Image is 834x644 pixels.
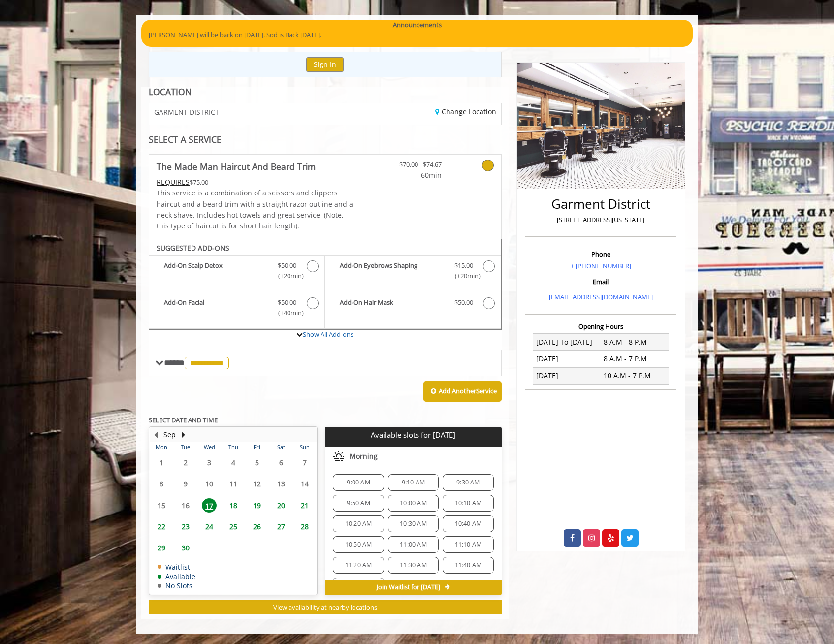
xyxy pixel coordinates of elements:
th: Fri [245,442,269,452]
div: 11:10 AM [443,536,493,553]
th: Sat [269,442,292,452]
b: LOCATION [149,86,192,97]
div: 10:50 AM [333,536,384,553]
span: 10:40 AM [455,520,482,528]
span: (+20min ) [273,271,302,281]
th: Wed [197,442,221,452]
span: 10:50 AM [345,541,372,548]
td: Select day18 [221,494,245,515]
h3: Email [528,278,674,285]
span: 9:50 AM [347,499,370,507]
label: Add-On Scalp Detox [154,260,320,284]
div: 9:50 AM [333,495,384,512]
b: Add Another Service [439,386,497,395]
h2: Garment District [528,197,674,211]
span: 11:30 AM [400,561,427,569]
td: Select day25 [221,516,245,537]
span: 10:00 AM [400,499,427,507]
span: Join Waitlist for [DATE] [377,583,440,591]
td: 8 A.M - 7 P.M [601,351,669,367]
div: 9:10 AM [388,474,439,491]
a: Show All Add-ons [303,330,353,339]
span: 11:20 AM [345,561,372,569]
span: 11:00 AM [400,541,427,548]
td: Select day21 [293,494,317,515]
div: 11:40 AM [443,557,493,574]
b: SELECT DATE AND TIME [149,416,218,424]
h3: Phone [528,251,674,258]
b: Add-On Hair Mask [340,297,444,309]
td: Select day20 [269,494,292,515]
span: 18 [226,498,241,513]
a: Change Location [435,107,496,116]
p: This service is a combination of a scissors and clippers haircut and a beard trim with a straight... [157,188,354,232]
td: Select day29 [150,537,173,558]
button: Add AnotherService [423,381,502,402]
button: Sign In [306,57,344,71]
div: 10:00 AM [388,495,439,512]
th: Sun [293,442,317,452]
td: [DATE] To [DATE] [533,334,601,351]
p: [PERSON_NAME] will be back on [DATE]. Sod is Back [DATE]. [149,30,685,40]
span: 30 [178,541,193,555]
span: 21 [297,498,312,513]
span: 11:10 AM [455,541,482,548]
span: 24 [202,519,217,534]
div: SELECT A SERVICE [149,135,502,144]
span: 17 [202,498,217,513]
b: Add-On Facial [164,297,268,318]
td: 8 A.M - 8 P.M [601,334,669,351]
p: Available slots for [DATE] [329,431,497,439]
button: Sep [163,429,176,440]
span: (+40min ) [273,308,302,318]
label: Add-On Facial [154,297,320,321]
div: 10:30 AM [388,515,439,532]
span: 28 [297,519,312,534]
div: The Made Man Haircut And Beard Trim Add-onS [149,239,502,330]
label: Add-On Hair Mask [330,297,496,312]
span: 23 [178,519,193,534]
span: View availability at nearby locations [273,603,377,612]
div: 10:20 AM [333,515,384,532]
div: 10:40 AM [443,515,493,532]
span: 19 [250,498,264,513]
span: 9:30 AM [456,479,480,486]
td: Select day23 [173,516,197,537]
span: 10:10 AM [455,499,482,507]
div: 9:00 AM [333,474,384,491]
a: [EMAIL_ADDRESS][DOMAIN_NAME] [549,292,653,301]
td: Select day28 [293,516,317,537]
span: $15.00 [454,260,473,271]
td: Select day17 [197,494,221,515]
span: 22 [154,519,169,534]
div: 11:00 AM [388,536,439,553]
button: Previous Month [152,429,160,440]
b: Add-On Scalp Detox [164,260,268,281]
span: $50.00 [278,260,296,271]
span: (+20min ) [449,271,478,281]
button: View availability at nearby locations [149,600,502,614]
span: 9:00 AM [347,479,370,486]
p: [STREET_ADDRESS][US_STATE] [528,215,674,225]
td: [DATE] [533,351,601,367]
th: Tue [173,442,197,452]
span: $50.00 [278,297,296,308]
a: $70.00 - $74.67 [384,155,442,181]
a: + [PHONE_NUMBER] [571,261,631,270]
span: 26 [250,519,264,534]
td: Select day30 [173,537,197,558]
b: SUGGESTED ADD-ONS [157,243,229,253]
th: Mon [150,442,173,452]
th: Thu [221,442,245,452]
span: 20 [274,498,289,513]
img: morning slots [333,451,345,462]
td: 10 A.M - 7 P.M [601,367,669,384]
td: Select day26 [245,516,269,537]
td: Available [158,573,195,580]
span: 27 [274,519,289,534]
b: Add-On Eyebrows Shaping [340,260,444,281]
td: Select day24 [197,516,221,537]
div: 10:10 AM [443,495,493,512]
div: 11:20 AM [333,557,384,574]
